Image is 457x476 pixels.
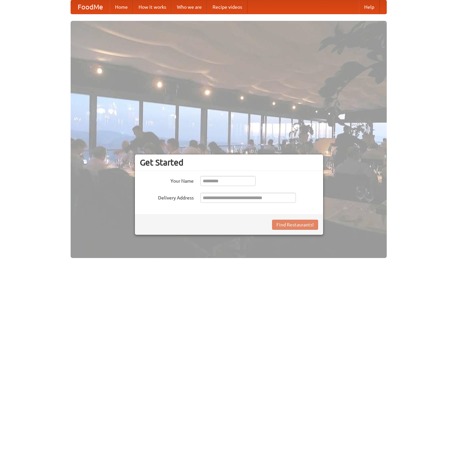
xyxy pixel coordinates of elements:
[140,193,194,201] label: Delivery Address
[71,0,110,14] a: FoodMe
[272,220,318,230] button: Find Restaurants!
[140,176,194,184] label: Your Name
[207,0,247,14] a: Recipe videos
[110,0,133,14] a: Home
[140,157,318,168] h3: Get Started
[133,0,172,14] a: How it works
[172,0,207,14] a: Who we are
[359,0,380,14] a: Help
